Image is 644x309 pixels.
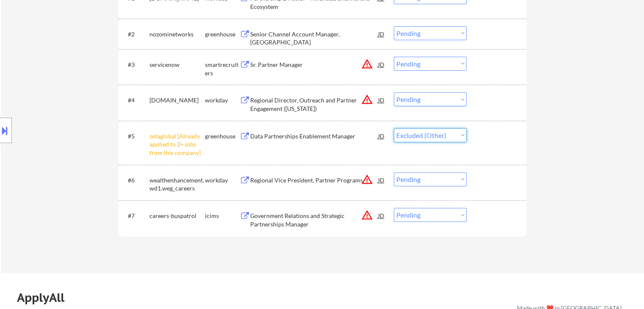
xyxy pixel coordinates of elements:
[361,58,373,70] button: warning_amber
[361,174,373,185] button: warning_amber
[361,94,373,105] button: warning_amber
[205,96,240,105] div: workday
[128,30,143,39] div: #2
[205,132,240,141] div: greenhouse
[377,172,386,188] div: JD
[205,61,240,77] div: smartrecruiters
[250,96,378,113] div: Regional Director, Outreach and Partner Engagement ([US_STATE])
[377,57,386,72] div: JD
[377,128,386,143] div: JD
[250,61,378,69] div: Sr. Partner Manager
[205,212,240,220] div: icims
[250,30,378,47] div: Senior Channel Account Manager, [GEOGRAPHIC_DATA]
[250,176,378,185] div: Regional Vice President, Partner Programs
[377,208,386,223] div: JD
[377,92,386,108] div: JD
[149,176,205,193] div: wealthenhancement.wd1.weg_careers
[149,30,205,39] div: nozominetworks
[149,61,205,69] div: servicenow
[128,212,143,220] div: #7
[377,26,386,41] div: JD
[149,96,205,105] div: [DOMAIN_NAME]
[149,132,205,157] div: zetaglobal [Already applied to 2+ jobs from this company]
[205,176,240,185] div: workday
[17,290,74,305] div: ApplyAll
[149,212,205,220] div: careers-buspatrol
[250,132,378,141] div: Data Partnerships Enablement Manager
[250,212,378,228] div: Government Relations and Strategic Partnerships Manager
[205,30,240,39] div: greenhouse
[361,209,373,221] button: warning_amber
